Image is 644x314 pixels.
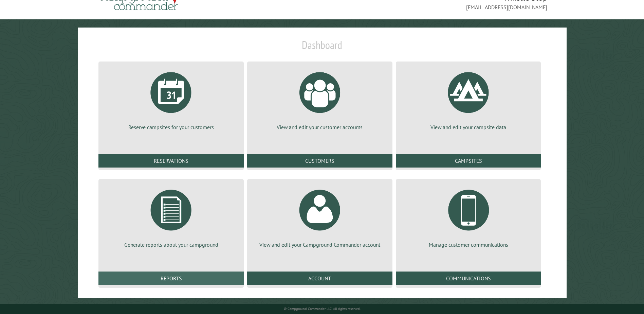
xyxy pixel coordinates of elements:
a: Reserve campsites for your customers [107,67,236,131]
a: Communications [396,272,541,285]
a: Manage customer communications [404,185,533,248]
small: © Campground Commander LLC. All rights reserved. [284,307,361,311]
a: View and edit your Campground Commander account [255,185,384,248]
a: Customers [247,154,392,168]
p: Generate reports about your campground [107,241,236,248]
p: Manage customer communications [404,241,533,248]
a: Generate reports about your campground [107,185,236,248]
p: View and edit your Campground Commander account [255,241,384,248]
a: Reservations [98,154,244,168]
p: View and edit your campsite data [404,123,533,131]
p: View and edit your customer accounts [255,123,384,131]
a: View and edit your campsite data [404,67,533,131]
p: Reserve campsites for your customers [107,123,236,131]
a: Reports [98,272,244,285]
a: Campsites [396,154,541,168]
h1: Dashboard [97,38,547,57]
a: Account [247,272,392,285]
a: View and edit your customer accounts [255,67,384,131]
